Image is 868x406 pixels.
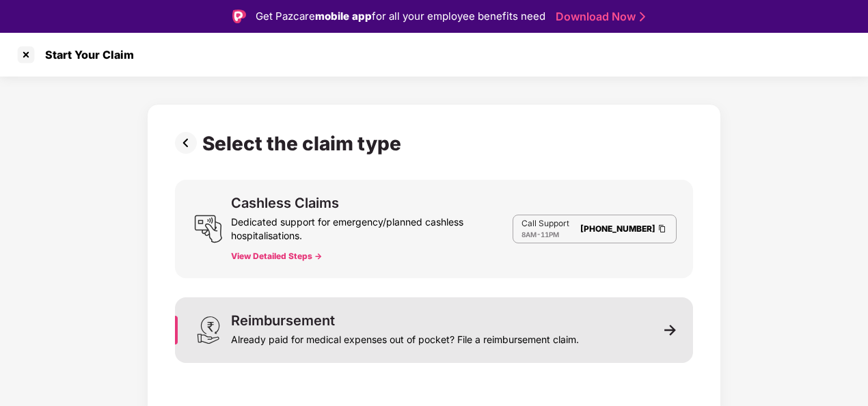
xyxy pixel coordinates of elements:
[231,251,322,262] button: View Detailed Steps ->
[37,48,134,62] div: Start Your Claim
[231,210,513,243] div: Dedicated support for emergency/planned cashless hospitalisations.
[521,218,569,229] p: Call Support
[175,132,202,154] img: svg+xml;base64,PHN2ZyBpZD0iUHJldi0zMngzMiIgeG1sbnM9Imh0dHA6Ly93d3cudzMub3JnLzIwMDAvc3ZnIiB3aWR0aD...
[231,327,579,347] div: Already paid for medical expenses out of pocket? File a reimbursement claim.
[231,314,335,327] div: Reimbursement
[521,229,569,240] div: -
[231,196,339,210] div: Cashless Claims
[256,8,545,25] div: Get Pazcare for all your employee benefits need
[202,132,407,155] div: Select the claim type
[315,10,372,23] strong: mobile app
[541,230,559,239] span: 11PM
[657,223,668,234] img: Clipboard Icon
[664,324,677,336] img: svg+xml;base64,PHN2ZyB3aWR0aD0iMTEiIGhlaWdodD0iMTEiIHZpZXdCb3g9IjAgMCAxMSAxMSIgZmlsbD0ibm9uZSIgeG...
[194,215,223,243] img: svg+xml;base64,PHN2ZyB3aWR0aD0iMjQiIGhlaWdodD0iMjUiIHZpZXdCb3g9IjAgMCAyNCAyNSIgZmlsbD0ibm9uZSIgeG...
[194,316,223,344] img: svg+xml;base64,PHN2ZyB3aWR0aD0iMjQiIGhlaWdodD0iMzEiIHZpZXdCb3g9IjAgMCAyNCAzMSIgZmlsbD0ibm9uZSIgeG...
[580,224,655,234] a: [PHONE_NUMBER]
[640,10,645,24] img: Stroke
[521,230,537,239] span: 8AM
[556,10,641,24] a: Download Now
[232,10,246,23] img: Logo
